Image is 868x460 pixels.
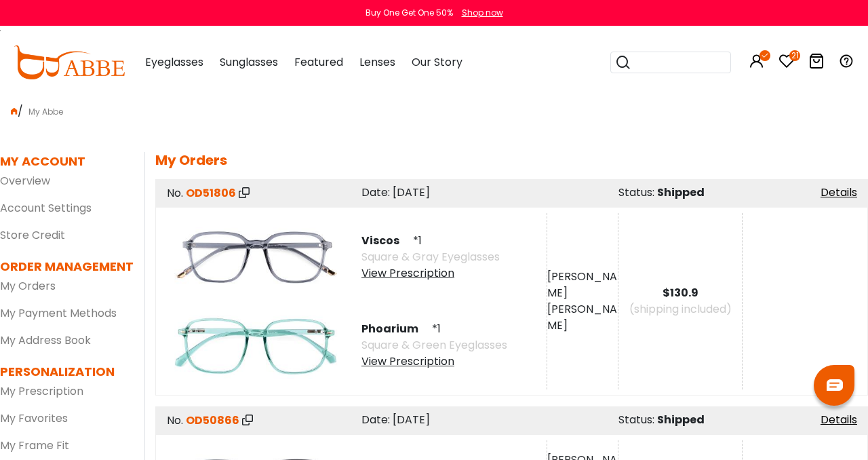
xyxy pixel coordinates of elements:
span: Viscos [361,233,410,248]
span: Lenses [359,54,395,70]
h5: My Orders [155,152,868,168]
span: [DATE] [393,412,430,427]
a: Details [821,185,857,200]
div: (shipping included) [618,301,743,318]
div: View Prescription [361,353,507,370]
div: $130.9 [618,285,743,301]
img: chat [827,379,843,391]
span: [DATE] [393,185,430,200]
div: Buy One Get One 50% [366,7,453,19]
a: Shop now [455,7,503,18]
a: Details [821,412,857,427]
span: OD51806 [186,185,236,201]
span: Square & Gray Eyeglasses [361,249,500,265]
img: home.png [11,108,18,115]
span: Square & Green Eyeglasses [361,337,507,353]
div: [PERSON_NAME] [547,269,618,301]
span: Eyeglasses [145,54,203,70]
div: [PERSON_NAME] [547,301,618,334]
span: Shipped [657,185,705,200]
a: 21 [778,56,795,71]
span: Date: [361,412,390,427]
span: Status: [618,412,654,427]
span: Sunglasses [220,54,278,70]
span: Our Story [412,54,462,70]
img: product image [167,301,344,389]
span: My Abbe [23,106,68,117]
img: product image [167,213,344,301]
span: No. [167,185,183,201]
span: Shipped [657,412,705,427]
i: 21 [789,50,800,61]
div: Shop now [462,7,503,19]
span: Status: [618,185,654,200]
span: Featured [294,54,343,70]
span: Phoarium [361,321,429,337]
span: No. [167,413,183,428]
img: abbeglasses.com [14,45,125,79]
div: View Prescription [361,265,500,282]
span: Date: [361,185,390,200]
span: OD50866 [186,413,239,428]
